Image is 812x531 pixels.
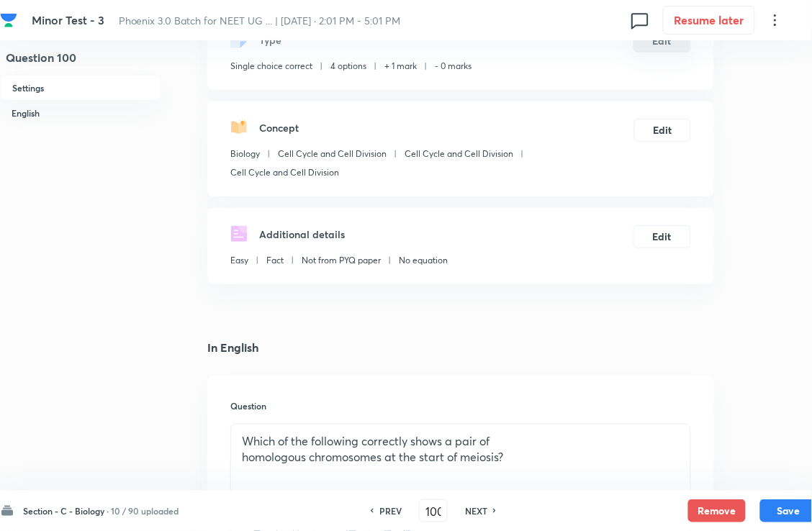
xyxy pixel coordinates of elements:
p: Single choice correct [230,60,312,73]
h6: Section - C - Biology · [23,504,109,517]
p: Easy [230,254,248,267]
p: Not from PYQ paper [302,254,381,267]
p: + 1 mark [384,60,417,73]
img: questionConcept.svg [230,119,248,136]
p: Which of the following correctly shows a pair of [242,433,680,450]
p: Cell Cycle and Cell Division [405,147,513,160]
p: Fact [266,254,284,267]
button: Edit [634,119,691,142]
img: questionDetails.svg [230,225,248,242]
span: Minor Test - 3 [32,12,104,27]
h6: PREV [379,504,402,517]
button: Edit [633,225,691,248]
p: - 0 marks [435,60,472,73]
p: Biology [230,147,260,160]
h4: In English [207,342,714,353]
button: Edit [633,29,691,53]
p: No equation [399,254,448,267]
span: Phoenix 3.0 Batch for NEET UG ... | [DATE] · 2:01 PM - 5:01 PM [119,14,401,27]
button: Remove [688,499,746,522]
h6: Question [230,399,691,412]
h5: Additional details [259,227,345,242]
h6: NEXT [465,504,487,517]
p: Cell Cycle and Cell Division [230,166,339,179]
h6: 10 / 90 uploaded [111,504,179,517]
p: homologous chromosomes at the start of meiosis? [242,450,680,466]
button: Resume later [663,6,755,35]
p: 4 options [330,60,366,73]
h5: Concept [259,120,299,135]
p: Cell Cycle and Cell Division [278,147,387,160]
